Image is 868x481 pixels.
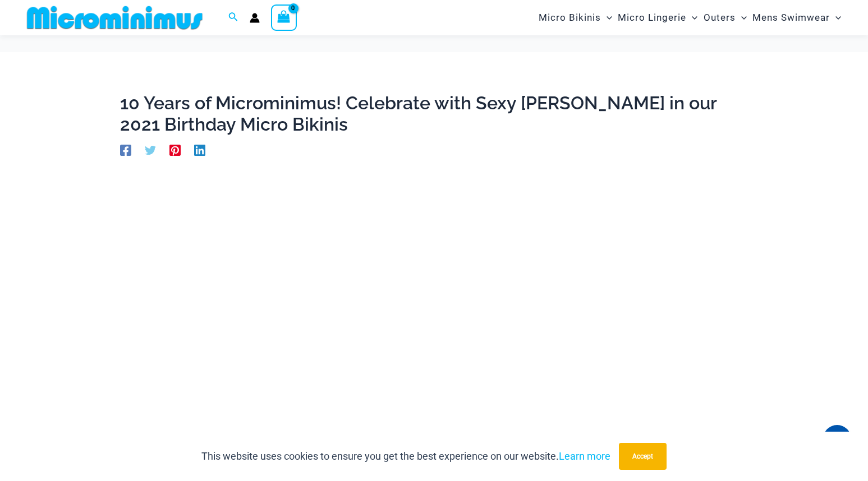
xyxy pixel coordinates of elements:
span: Menu Toggle [830,3,841,32]
span: Micro Lingerie [618,3,686,32]
p: This website uses cookies to ensure you get the best experience on our website. [201,448,610,465]
a: Facebook [120,143,131,155]
a: Account icon link [250,13,260,23]
span: Outers [704,3,736,32]
a: Twitter [145,143,156,155]
a: View Shopping Cart, empty [271,4,297,30]
h1: 10 Years of Microminimus! Celebrate with Sexy [PERSON_NAME] in our 2021 Birthday Micro Bikinis [120,92,748,136]
span: Menu Toggle [686,3,697,32]
a: Learn more [559,450,610,462]
img: MM SHOP LOGO FLAT [22,5,207,30]
a: OutersMenu ToggleMenu Toggle [701,3,750,32]
a: Micro LingerieMenu ToggleMenu Toggle [615,3,700,32]
a: Micro BikinisMenu ToggleMenu Toggle [536,3,615,32]
a: Linkedin [194,143,205,155]
span: Micro Bikinis [539,3,601,32]
span: Menu Toggle [736,3,747,32]
nav: Site Navigation [534,2,846,34]
a: Pinterest [169,143,181,155]
span: Mens Swimwear [752,3,830,32]
button: Accept [619,443,667,470]
a: Mens SwimwearMenu ToggleMenu Toggle [750,3,844,32]
span: Menu Toggle [601,3,612,32]
a: Search icon link [228,11,238,25]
